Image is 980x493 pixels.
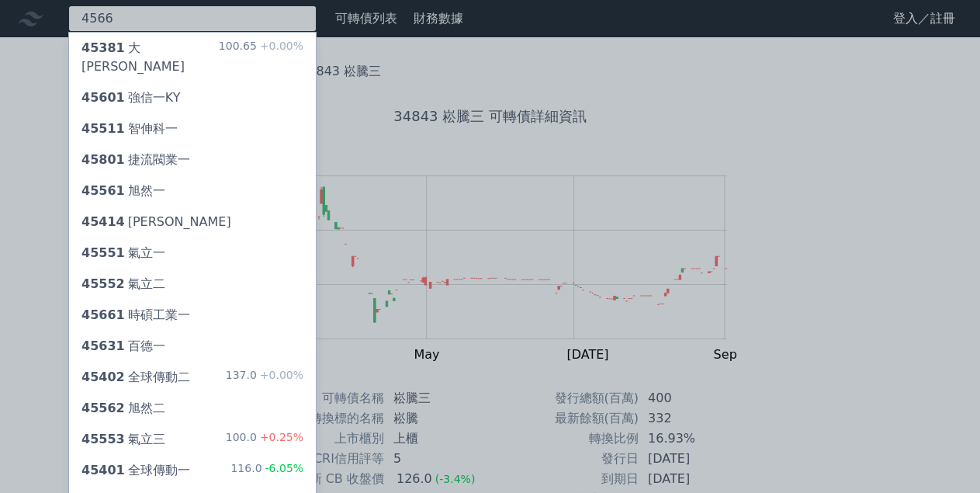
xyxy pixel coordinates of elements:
span: 45631 [81,339,125,353]
div: 氣立二 [81,275,165,293]
a: 45511智伸科一 [69,113,316,144]
div: 強信一KY [81,89,180,107]
div: 大[PERSON_NAME] [81,39,219,76]
span: 45402 [81,370,125,384]
span: 45561 [81,183,125,198]
div: 全球傳動二 [81,368,190,387]
a: 45401全球傳動一 116.0-6.05% [69,455,316,486]
a: 45551氣立一 [69,238,316,269]
a: 45553氣立三 100.0+0.25% [69,424,316,455]
span: 45401 [81,463,125,477]
a: 45661時碩工業一 [69,300,316,331]
div: 百德一 [81,337,165,356]
span: 45551 [81,245,125,260]
a: 45562旭然二 [69,393,316,424]
span: 45414 [81,214,125,229]
span: +0.25% [257,431,303,443]
span: 45601 [81,90,125,105]
span: 45661 [81,307,125,322]
a: 45561旭然一 [69,175,316,207]
span: 45381 [81,40,125,55]
span: 45553 [81,432,125,446]
span: 45562 [81,401,125,415]
div: [PERSON_NAME] [81,213,231,231]
div: 137.0 [226,368,303,387]
a: 45381大[PERSON_NAME] 100.65+0.00% [69,33,316,82]
div: 全球傳動一 [81,461,190,480]
div: 100.65 [219,39,303,76]
a: 45601強信一KY [69,82,316,113]
span: 45511 [81,121,125,136]
a: 45414[PERSON_NAME] [69,207,316,238]
div: 氣立三 [81,430,165,449]
a: 45552氣立二 [69,269,316,300]
div: 智伸科一 [81,120,178,138]
div: 100.0 [226,430,303,449]
a: 45402全球傳動二 137.0+0.00% [69,362,316,393]
a: 45631百德一 [69,331,316,362]
span: 45552 [81,276,125,291]
div: 116.0 [230,461,303,480]
div: 旭然二 [81,399,165,418]
div: 時碩工業一 [81,306,190,325]
a: 45801捷流閥業一 [69,144,316,175]
span: +0.00% [257,369,303,381]
span: -6.05% [261,462,303,474]
div: 捷流閥業一 [81,151,190,169]
div: 旭然一 [81,182,165,200]
div: 氣立一 [81,244,165,262]
span: 45801 [81,152,125,167]
span: +0.00% [257,40,303,52]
